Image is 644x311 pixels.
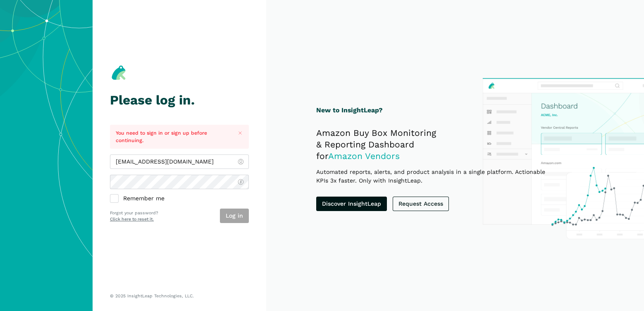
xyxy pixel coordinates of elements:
[316,168,558,185] p: Automated reports, alerts, and product analysis in a single platform. Actionable KPIs 3x faster. ...
[110,154,249,169] input: admin@insightleap.com
[316,105,558,116] h1: New to InsightLeap?
[110,195,249,203] label: Remember me
[316,197,387,211] a: Discover InsightLeap
[116,129,229,145] p: You need to sign in or sign up before continuing.
[110,93,249,107] h1: Please log in.
[316,127,558,162] h2: Amazon Buy Box Monitoring & Reporting Dashboard for
[110,293,249,299] p: © 2025 InsightLeap Technologies, LLC.
[328,151,400,161] span: Amazon Vendors
[235,128,246,138] button: Close
[393,197,449,211] a: Request Access
[110,216,154,222] a: Click here to reset it.
[110,210,158,216] p: Forgot your password?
